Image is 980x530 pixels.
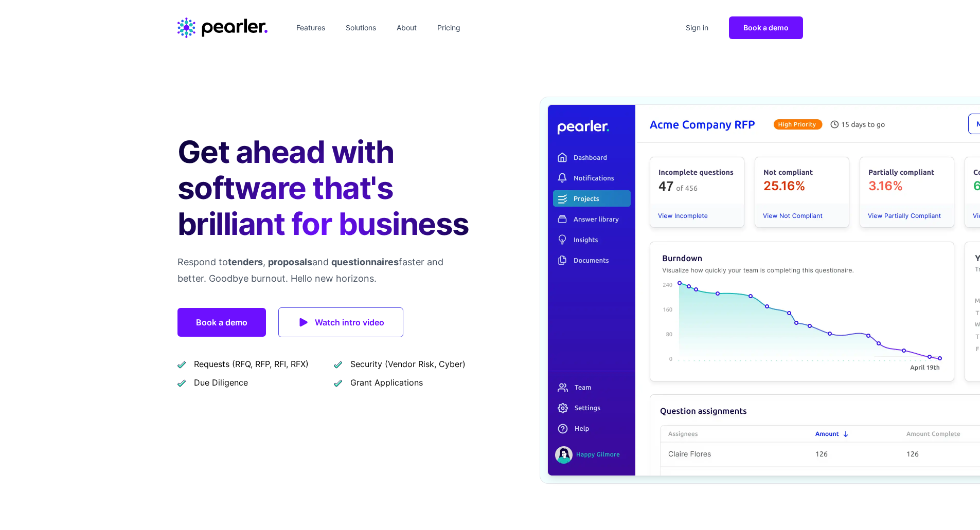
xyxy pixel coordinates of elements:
[177,308,266,337] a: Book a demo
[177,134,474,242] h1: Get ahead with software that's brilliant for business
[743,23,789,32] span: Book a demo
[729,16,803,39] a: Book a demo
[278,307,403,337] a: Watch intro video
[350,376,423,389] span: Grant Applications
[315,315,384,330] span: Watch intro video
[177,17,268,38] a: Home
[177,378,186,387] img: checkmark
[177,360,186,369] img: checkmark
[292,20,329,36] a: Features
[194,358,309,370] span: Requests (RFQ, RFP, RFI, RFX)
[433,20,465,36] a: Pricing
[334,378,342,387] img: checkmark
[334,360,342,369] img: checkmark
[350,358,466,370] span: Security (Vendor Risk, Cyber)
[177,254,474,287] p: Respond to , and faster and better. Goodbye burnout. Hello new horizons.
[342,20,380,36] a: Solutions
[194,376,248,389] span: Due Diligence
[228,257,263,267] span: tenders
[682,20,712,36] a: Sign in
[393,20,421,36] a: About
[268,257,312,267] span: proposals
[331,257,399,267] span: questionnaires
